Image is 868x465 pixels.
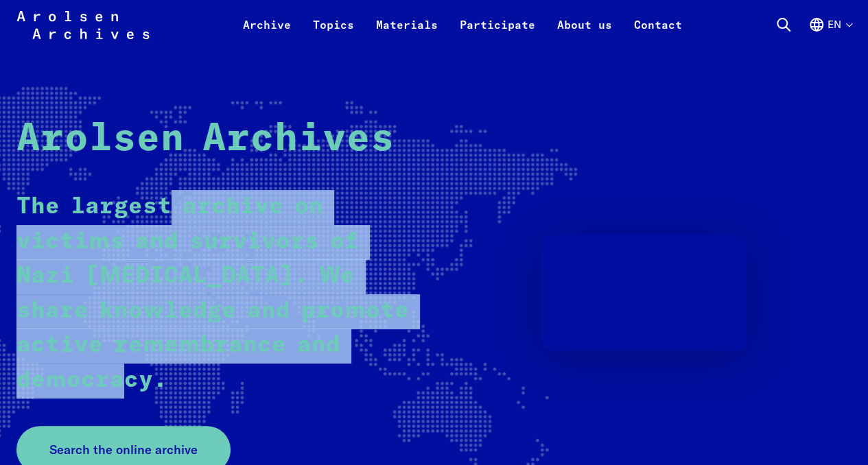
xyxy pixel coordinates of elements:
button: English, language selection [808,16,852,49]
span: Home [19,38,46,51]
a: Archive [232,16,302,49]
p: The largest archive on victims and survivors of Nazi [MEDICAL_DATA]. We share knowledge and promo... [16,190,410,398]
a: Contact [623,16,693,49]
nav: Primary [232,8,693,41]
a: Participate [449,16,546,49]
span: Search the online archive [49,440,198,459]
strong: Arolsen Archives [16,120,395,158]
a: Topics [302,16,365,49]
a: About us [546,16,623,49]
a: Materials [365,16,449,49]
